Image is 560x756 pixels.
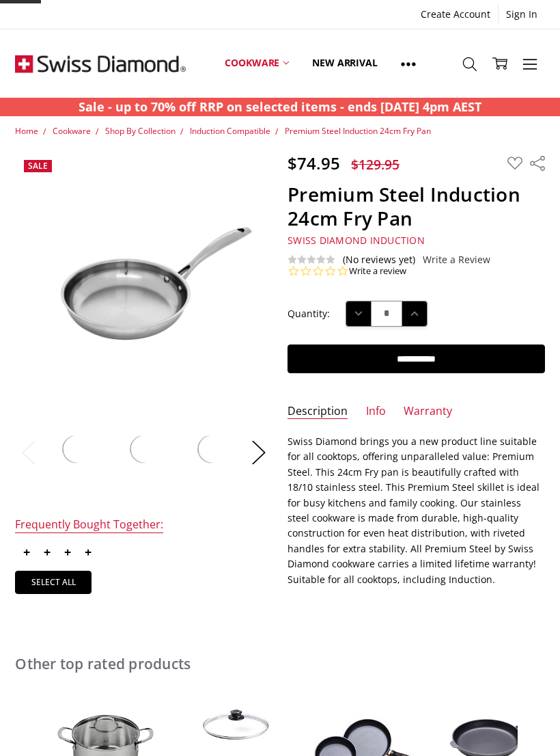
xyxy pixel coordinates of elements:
[105,125,176,137] a: Shop By Collection
[15,431,42,473] button: Previous
[213,33,300,94] a: Cookware
[404,404,452,420] a: Warranty
[190,125,270,137] a: Induction Compatible
[288,234,425,247] span: Swiss Diamond Induction
[288,434,544,587] p: Swiss Diamond brings you a new product line suitable for all cooktops, offering unparalleled valu...
[499,5,545,24] a: Sign In
[15,125,38,137] a: Home
[288,404,348,420] a: Description
[343,254,415,265] span: (No reviews yet)
[413,5,498,24] a: Create Account
[245,431,272,473] button: Next
[59,431,94,467] img: Premium Steel Induction 24cm Fry Pan
[288,306,330,321] label: Quantity:
[79,98,481,115] strong: Sale - up to 70% off RRP on selected items - ends [DATE] 4pm AEST
[349,265,406,278] a: Write a review
[389,33,428,94] a: Show All
[194,431,229,467] img: Premium Steel Induction 24cm Fry Pan
[288,152,340,174] span: $74.95
[288,183,544,230] h1: Premium Steel Induction 24cm Fry Pan
[15,29,186,98] img: Free Shipping On Every Order
[300,33,389,94] a: New arrival
[53,125,91,137] a: Cookware
[126,431,162,467] img: Premium Steel Induction 24cm Fry Pan
[15,517,163,533] div: Frequently Bought Together:
[351,155,400,174] span: $129.95
[366,404,386,420] a: Info
[15,195,272,366] img: Premium Steel Induction 24cm Fry Pan
[423,254,490,265] a: Write a Review
[28,160,48,172] span: Sale
[285,125,431,137] a: Premium Steel Induction 24cm Fry Pan
[15,571,92,594] a: Select all
[15,658,544,670] h2: Other top rated products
